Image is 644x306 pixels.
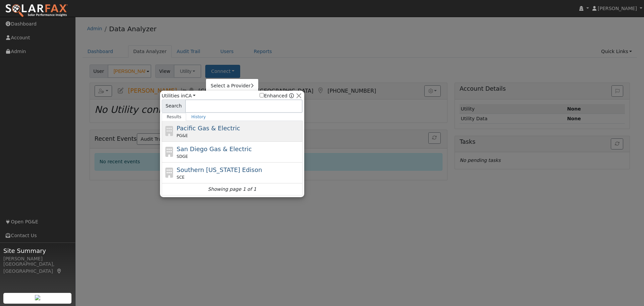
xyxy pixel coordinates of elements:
a: Results [162,113,186,121]
label: Enhanced [260,92,287,99]
span: SDGE [177,154,188,160]
span: Southern [US_STATE] Edison [177,166,262,173]
span: SCE [177,174,185,180]
span: Site Summary [3,246,72,255]
div: [PERSON_NAME] [3,255,72,262]
img: SolarFax [5,4,68,18]
span: Pacific Gas & Electric [177,125,240,132]
a: CA [185,93,196,98]
span: [PERSON_NAME] [598,6,637,11]
a: Map [56,268,62,274]
span: Utilities in [162,92,196,99]
img: retrieve [35,295,40,300]
a: Enhanced Providers [289,93,294,98]
div: [GEOGRAPHIC_DATA], [GEOGRAPHIC_DATA] [3,261,72,275]
span: Search [162,99,185,113]
span: PG&E [177,133,188,139]
input: Enhanced [260,93,264,97]
a: History [186,113,211,121]
span: Show enhanced providers [260,92,294,99]
i: Showing page 1 of 1 [208,186,256,193]
span: San Diego Gas & Electric [177,145,252,152]
a: Select a Provider [206,81,258,91]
